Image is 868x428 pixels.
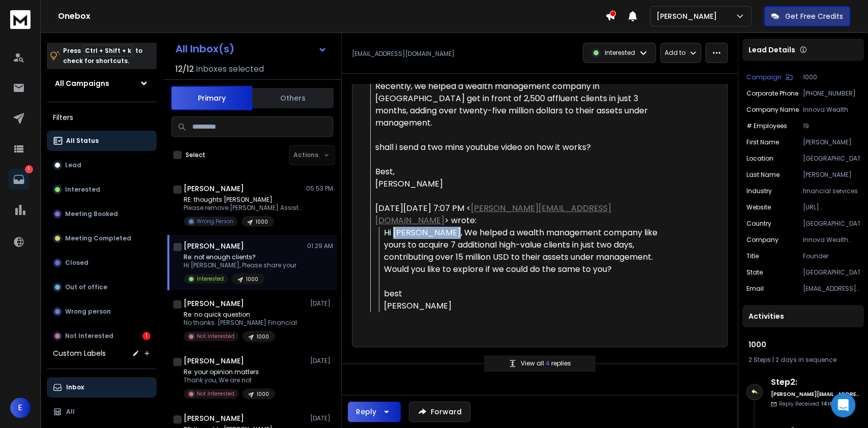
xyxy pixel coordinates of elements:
[746,73,793,81] button: Campaign
[775,355,836,364] span: 2 days in sequence
[246,276,258,283] p: 1000
[746,122,787,130] p: # Employees
[184,196,306,204] p: RE: thoughts [PERSON_NAME]
[184,319,297,327] p: No thanks. [PERSON_NAME] Financial
[310,357,333,365] p: [DATE]
[47,326,157,346] button: Not Interested1
[184,356,244,366] h1: [PERSON_NAME]
[65,186,100,194] p: Interested
[749,355,771,364] span: 2 Steps
[257,390,269,398] p: 1000
[384,288,664,300] div: best
[771,376,860,388] h6: Step 2 :
[66,137,99,145] p: All Status
[58,10,605,22] h1: Onebox
[47,377,157,398] button: Inbox
[803,236,860,244] p: Innova Wealth Partners
[803,106,860,114] p: Innova Wealth
[184,261,296,269] p: Hi [PERSON_NAME], Please share your
[803,268,860,277] p: [GEOGRAPHIC_DATA]
[65,234,131,242] p: Meeting Completed
[47,277,157,297] button: Out of office
[803,73,860,81] p: 1000
[55,78,109,88] h1: All Campaigns
[348,402,401,422] button: Reply
[746,171,780,179] p: Last Name
[746,236,779,244] p: Company
[65,259,88,267] p: Closed
[746,89,798,98] p: Corporate Phone
[196,63,264,75] h3: Inboxes selected
[47,155,157,175] button: Lead
[184,413,244,423] h1: [PERSON_NAME]
[803,89,860,98] p: [PHONE_NUMBER]
[184,311,297,319] p: Re: no quick question
[746,155,773,163] p: location
[257,333,269,341] p: 1000
[184,253,296,261] p: Re: not enough clients?
[175,63,194,75] span: 12 / 12
[25,165,33,173] p: 1
[65,283,107,291] p: Out of office
[375,141,664,154] div: shall i send a two mins youtube video on how it works?
[197,275,224,283] p: Interested
[409,402,470,422] button: Forward
[749,340,858,350] h1: 1000
[746,106,799,114] p: Company Name
[310,414,333,422] p: [DATE]
[252,87,334,109] button: Others
[10,10,31,29] img: logo
[665,49,685,57] p: Add to
[546,359,551,368] span: 4
[63,46,142,66] p: Press to check for shortcuts.
[749,356,858,364] div: |
[803,285,860,293] p: [EMAIL_ADDRESS][DOMAIN_NAME]
[47,228,157,249] button: Meeting Completed
[375,202,611,226] a: [PERSON_NAME][EMAIL_ADDRESS][DOMAIN_NAME]
[10,398,31,418] button: E
[53,348,106,358] h3: Custom Labels
[803,252,860,260] p: Founder
[197,332,234,340] p: Not Interested
[47,253,157,273] button: Closed
[746,203,771,211] p: website
[184,184,244,194] h1: [PERSON_NAME]
[310,299,333,308] p: [DATE]
[66,383,84,391] p: Inbox
[9,169,29,190] a: 1
[375,80,664,129] div: Recently, we helped a wealth management company in [GEOGRAPHIC_DATA] get in front of 2,500 afflue...
[356,407,376,417] div: Reply
[746,73,782,81] p: Campaign
[746,138,779,146] p: First Name
[47,131,157,151] button: All Status
[656,11,721,21] p: [PERSON_NAME]
[47,402,157,422] button: All
[184,241,244,251] h1: [PERSON_NAME]
[803,187,860,195] p: financial services
[171,86,252,110] button: Primary
[785,11,843,21] p: Get Free Credits
[803,203,860,211] p: [URL][DOMAIN_NAME]
[186,151,205,159] label: Select
[83,45,133,56] span: Ctrl + Shift + k
[306,185,333,193] p: 05:53 PM
[167,39,335,59] button: All Inbox(s)
[831,393,855,417] div: Open Intercom Messenger
[803,171,860,179] p: [PERSON_NAME]
[521,359,571,368] p: View all replies
[65,161,81,169] p: Lead
[47,179,157,200] button: Interested
[142,332,151,340] div: 1
[184,368,275,376] p: Re: your opinion matters
[184,298,244,309] h1: [PERSON_NAME]
[779,400,847,408] p: Reply Received
[307,242,333,250] p: 01:29 AM
[746,220,771,228] p: Country
[47,73,157,94] button: All Campaigns
[66,408,75,416] p: All
[803,122,860,130] p: 19
[375,166,664,178] div: Best,
[803,155,860,163] p: [GEOGRAPHIC_DATA]
[742,305,864,327] div: Activities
